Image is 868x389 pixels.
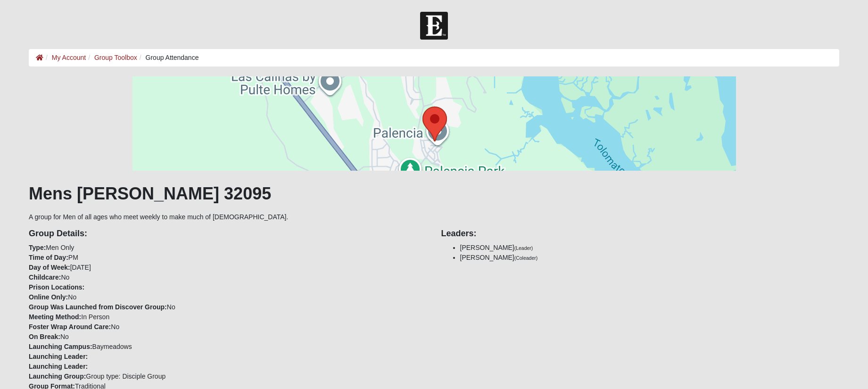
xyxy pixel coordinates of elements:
[420,12,448,40] img: Church of Eleven22 Logo
[29,254,68,261] strong: Time of Day:
[29,363,88,370] strong: Launching Leader:
[29,323,111,331] strong: Foster Wrap Around Care:
[29,353,88,360] strong: Launching Leader:
[460,253,839,263] li: [PERSON_NAME]
[514,255,538,261] small: (Coleader)
[94,54,137,61] a: Group Toolbox
[29,343,92,350] strong: Launching Campus:
[29,229,427,239] h4: Group Details:
[137,53,199,63] li: Group Attendance
[441,229,839,239] h4: Leaders:
[460,243,839,253] li: [PERSON_NAME]
[29,283,84,291] strong: Prison Locations:
[52,54,86,61] a: My Account
[29,244,46,251] strong: Type:
[29,333,60,340] strong: On Break:
[29,183,839,204] h1: Mens [PERSON_NAME] 32095
[29,273,61,281] strong: Childcare:
[514,245,533,251] small: (Leader)
[29,264,70,271] strong: Day of Week:
[29,313,81,321] strong: Meeting Method:
[29,303,167,311] strong: Group Was Launched from Discover Group:
[29,293,68,301] strong: Online Only:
